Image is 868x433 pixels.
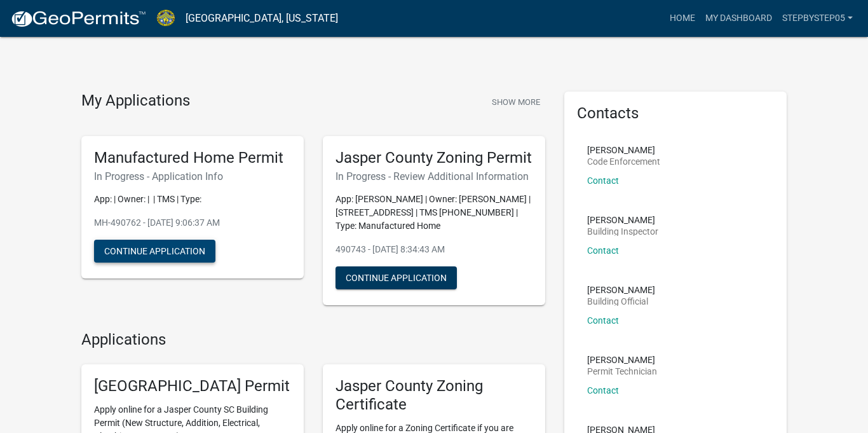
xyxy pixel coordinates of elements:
[336,377,532,414] h5: Jasper County Zoning Certificate
[587,385,619,395] a: Contact
[336,170,532,182] h6: In Progress - Review Additional Information
[577,104,774,123] h5: Contacts
[94,240,215,263] button: Continue Application
[94,193,291,206] p: App: | Owner: | | TMS | Type:
[587,146,660,155] p: [PERSON_NAME]
[587,157,660,166] p: Code Enforcement
[587,175,619,186] a: Contact
[700,6,777,31] a: My Dashboard
[487,92,545,113] button: Show More
[94,377,291,395] h5: [GEOGRAPHIC_DATA] Permit
[81,331,545,349] h4: Applications
[587,315,619,326] a: Contact
[94,216,291,230] p: MH-490762 - [DATE] 9:06:37 AM
[587,245,619,256] a: Contact
[587,285,655,294] p: [PERSON_NAME]
[81,92,190,111] h4: My Applications
[94,170,291,182] h6: In Progress - Application Info
[587,216,658,224] p: [PERSON_NAME]
[336,243,532,256] p: 490743 - [DATE] 8:34:43 AM
[587,367,657,376] p: Permit Technician
[336,149,532,167] h5: Jasper County Zoning Permit
[665,6,700,31] a: Home
[94,149,291,167] h5: Manufactured Home Permit
[587,355,657,364] p: [PERSON_NAME]
[587,227,658,236] p: Building Inspector
[587,297,655,306] p: Building Official
[186,8,338,29] a: [GEOGRAPHIC_DATA], [US_STATE]
[777,6,858,31] a: stepbystep05
[336,266,457,289] button: Continue Application
[156,10,175,27] img: Jasper County, South Carolina
[336,193,532,233] p: App: [PERSON_NAME] | Owner: [PERSON_NAME] | [STREET_ADDRESS] | TMS [PHONE_NUMBER] | Type: Manufac...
